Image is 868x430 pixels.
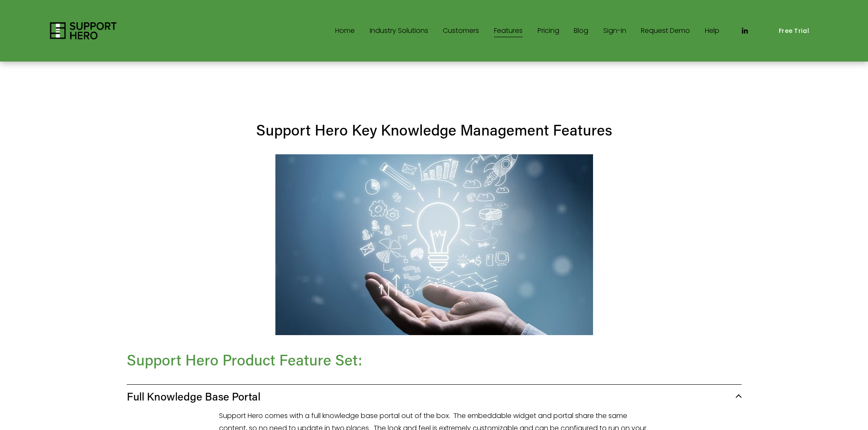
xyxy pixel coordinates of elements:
a: Features [494,24,523,38]
h3: Support Hero Key Knowledge Management Features [127,120,742,140]
img: Support Hero [50,22,117,39]
a: Pricing [538,24,559,38]
a: Sign-in [603,24,626,38]
a: Customers [443,24,479,38]
span: Support Hero Product Feature Set: [127,350,362,369]
a: Blog [574,24,588,38]
a: folder dropdown [370,24,428,38]
a: Free Trial [769,21,818,41]
a: Request Demo [641,24,690,38]
button: Full Knowledge Base Portal [127,385,742,410]
a: LinkedIn [740,27,749,35]
span: Industry Solutions [370,25,428,37]
span: Full Knowledge Base Portal [127,389,736,403]
a: Help [705,24,719,38]
a: Home [335,24,355,38]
